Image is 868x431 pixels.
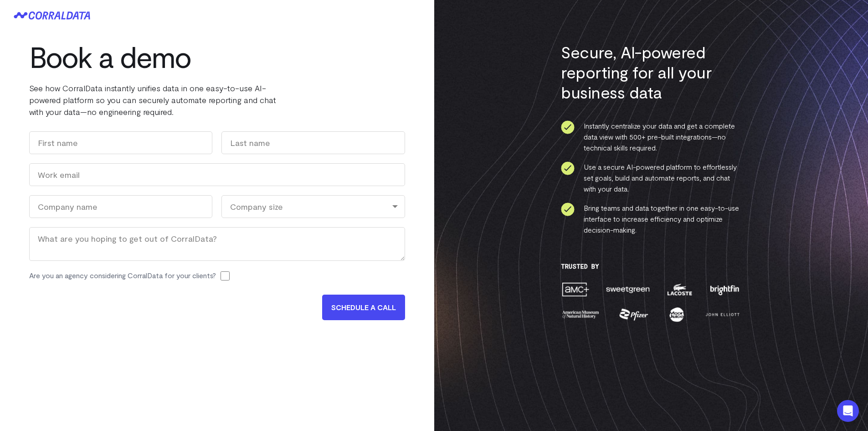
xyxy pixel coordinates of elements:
[837,400,859,422] div: Open Intercom Messenger
[561,42,741,102] h3: Secure, AI-powered reporting for all your business data
[29,195,212,218] input: Company name
[29,40,303,73] h1: Book a demo
[561,120,741,153] li: Instantly centralize your data and get a complete data view with 500+ pre-built integrations—no t...
[29,131,212,154] input: First name
[221,195,405,218] div: Company size
[29,82,303,118] p: See how CorralData instantly unifies data in one easy-to-use AI-powered platform so you can secur...
[221,131,405,154] input: Last name
[561,263,741,270] h3: Trusted By
[29,270,216,281] label: Are you an agency considering CorralData for your clients?
[561,161,741,194] li: Use a secure AI-powered platform to effortlessly set goals, build and automate reports, and chat ...
[322,295,405,320] input: SCHEDULE A CALL
[29,163,405,186] input: Work email
[561,203,741,235] li: Bring teams and data together in one easy-to-use interface to increase efficiency and optimize de...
